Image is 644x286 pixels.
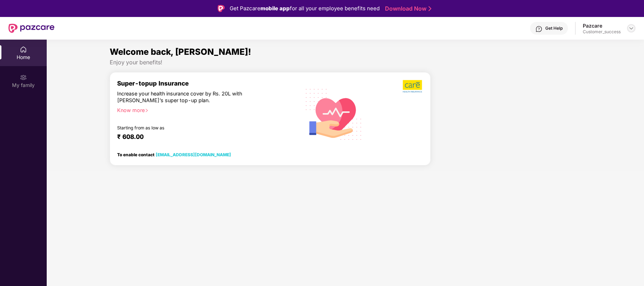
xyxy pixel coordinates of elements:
div: Starting from as low as [117,125,266,130]
img: b5dec4f62d2307b9de63beb79f102df3.png [403,80,423,93]
a: Download Now [385,5,429,12]
div: Pazcare [583,22,621,29]
div: Enjoy your benefits! [110,59,581,66]
div: Increase your health insurance cover by Rs. 20L with [PERSON_NAME]’s super top-up plan. [117,90,265,104]
img: Logo [218,5,225,12]
a: [EMAIL_ADDRESS][DOMAIN_NAME] [156,152,231,157]
img: New Pazcare Logo [8,24,54,33]
span: right [145,109,149,112]
div: To enable contact [117,152,231,157]
div: ₹ 608.00 [117,133,289,141]
img: svg+xml;base64,PHN2ZyBpZD0iSG9tZSIgeG1sbnM9Imh0dHA6Ly93d3cudzMub3JnLzIwMDAvc3ZnIiB3aWR0aD0iMjAiIG... [20,46,27,53]
img: Stroke [429,5,431,12]
div: Super-topup Insurance [117,80,296,87]
strong: mobile app [260,5,290,12]
div: Get Help [545,25,563,31]
div: Know more [117,107,292,112]
img: svg+xml;base64,PHN2ZyB3aWR0aD0iMjAiIGhlaWdodD0iMjAiIHZpZXdCb3g9IjAgMCAyMCAyMCIgZmlsbD0ibm9uZSIgeG... [20,74,27,81]
img: svg+xml;base64,PHN2ZyBpZD0iSGVscC0zMngzMiIgeG1sbnM9Imh0dHA6Ly93d3cudzMub3JnLzIwMDAvc3ZnIiB3aWR0aD... [535,25,542,33]
img: svg+xml;base64,PHN2ZyB4bWxucz0iaHR0cDovL3d3dy53My5vcmcvMjAwMC9zdmciIHhtbG5zOnhsaW5rPSJodHRwOi8vd3... [300,80,368,148]
div: Get Pazcare for all your employee benefits need [230,4,380,13]
span: Welcome back, [PERSON_NAME]! [110,47,251,57]
img: svg+xml;base64,PHN2ZyBpZD0iRHJvcGRvd24tMzJ4MzIiIHhtbG5zPSJodHRwOi8vd3d3LnczLm9yZy8yMDAwL3N2ZyIgd2... [628,25,634,31]
div: Customer_success [583,29,621,35]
